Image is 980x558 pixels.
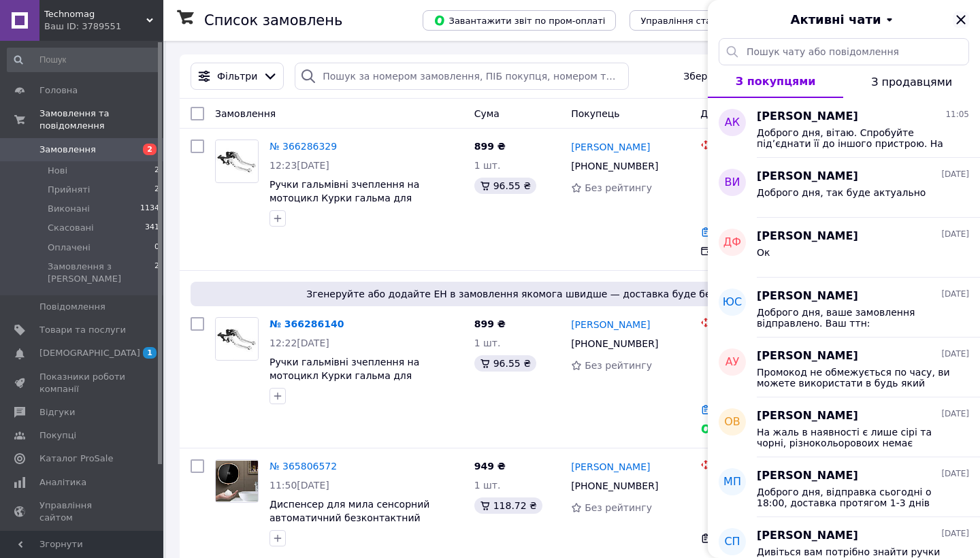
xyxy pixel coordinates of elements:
[269,179,441,231] a: Ручки гальмівні зчеплення на мотоцикл Курки гальма для мотоцикла Машинка курок pitbike (Сірий) пі...
[723,235,741,250] span: ДФ
[154,165,159,177] span: 2
[757,408,858,424] span: [PERSON_NAME]
[708,98,980,158] button: АК[PERSON_NAME]11:05Доброго дня, вітаю. Спробуйте підʼєднати її до іншого пристрою. На жаль гаран...
[757,187,926,198] span: Доброго дня, так буде актуально
[474,141,506,152] span: 899 ₴
[154,242,159,254] span: 0
[215,459,259,503] a: Фото товару
[700,108,800,119] span: Доставка та оплата
[757,468,858,484] span: [PERSON_NAME]
[723,295,742,310] span: ЮС
[423,10,616,31] button: Завантажити звіт по пром-оплаті
[474,338,501,348] span: 1 шт.
[708,158,980,218] button: ВИ[PERSON_NAME][DATE]Доброго дня, так буде актуально
[39,108,163,132] span: Замовлення та повідомлення
[143,144,157,155] span: 2
[217,69,257,83] span: Фільтри
[269,318,344,329] a: № 366286140
[39,144,96,156] span: Замовлення
[145,222,159,234] span: 341
[44,8,146,20] span: Technomag
[39,406,75,419] span: Відгуки
[708,338,980,397] button: АУ[PERSON_NAME][DATE]Промокод не обмежується по часу, ви можете використати в будь який момент
[474,178,536,194] div: 96.55 ₴
[269,499,429,537] a: Диспенсер для мила сенсорний автоматичний безконтактний дозатор для рідкого мила
[568,476,661,495] div: [PHONE_NUMBER]
[724,534,740,550] span: СП
[708,278,980,338] button: ЮС[PERSON_NAME][DATE]Доброго дня, ваше замовлення відправлено. Ваш ттн: 59001470474198. Гарного дня!
[568,157,661,176] div: [PHONE_NUMBER]
[941,408,969,420] span: [DATE]
[216,141,258,182] img: Фото товару
[708,457,980,517] button: МП[PERSON_NAME][DATE]Доброго дня, відправка сьогодні о 18:00, доставка протягом 1-3 днів
[724,414,740,430] span: ОВ
[48,242,91,254] span: Оплачені
[585,360,652,371] span: Без рейтингу
[269,461,337,472] a: № 365806572
[630,10,755,31] button: Управління статусами
[215,139,259,183] a: Фото товару
[269,160,329,171] span: 12:23[DATE]
[757,247,770,258] span: Ок
[708,218,980,278] button: ДФ[PERSON_NAME][DATE]Ок
[48,203,90,215] span: Виконані
[941,348,969,360] span: [DATE]
[474,480,501,491] span: 1 шт.
[757,307,950,329] span: Доброго дня, ваше замовлення відправлено. Ваш ттн: 59001470474198. Гарного дня!
[571,108,619,119] span: Покупець
[474,108,500,119] span: Cума
[39,347,140,359] span: [DEMOGRAPHIC_DATA]
[48,165,67,177] span: Нові
[39,453,113,465] span: Каталог ProSale
[39,499,126,524] span: Управління сайтом
[941,229,969,240] span: [DATE]
[196,287,950,301] span: Згенеруйте або додайте ЕН в замовлення якомога швидше — доставка буде безкоштовною для покупця
[725,175,740,191] span: ВИ
[269,338,329,348] span: 12:22[DATE]
[269,141,337,152] a: № 366286329
[39,301,105,313] span: Повідомлення
[757,109,858,125] span: [PERSON_NAME]
[269,357,441,408] span: Ручки гальмівні зчеплення на мотоцикл Курки гальма для мотоцикла Машинка курок pitbike (Сірий) пі...
[215,108,276,119] span: Замовлення
[571,460,650,474] a: [PERSON_NAME]
[39,324,126,336] span: Товари та послуги
[216,318,258,360] img: Фото товару
[474,497,542,514] div: 118.72 ₴
[746,11,942,29] button: Активні чати
[757,427,950,448] span: На жаль в наявності є лише сірі та чорні, різнокольоровоих немає
[39,429,76,442] span: Покупці
[39,84,78,97] span: Головна
[216,461,258,502] img: Фото товару
[154,261,159,285] span: 2
[571,140,650,154] a: [PERSON_NAME]
[568,334,661,353] div: [PHONE_NUMBER]
[757,348,858,364] span: [PERSON_NAME]
[757,487,950,508] span: Доброго дня, відправка сьогодні о 18:00, доставка протягом 1-3 днів
[154,184,159,196] span: 2
[725,115,740,131] span: АК
[736,75,816,88] span: З покупцями
[39,476,86,489] span: Аналітика
[871,76,952,88] span: З продавцями
[708,397,980,457] button: ОВ[PERSON_NAME][DATE]На жаль в наявності є лише сірі та чорні, різнокольоровоих немає
[719,38,969,65] input: Пошук чату або повідомлення
[44,20,163,33] div: Ваш ID: 3789551
[953,12,969,28] button: Закрити
[843,65,980,98] button: З продавцями
[7,48,161,72] input: Пошук
[945,109,969,120] span: 11:05
[474,318,506,329] span: 899 ₴
[571,318,650,331] a: [PERSON_NAME]
[48,222,94,234] span: Скасовані
[48,261,154,285] span: Замовлення з [PERSON_NAME]
[941,289,969,300] span: [DATE]
[941,169,969,180] span: [DATE]
[474,160,501,171] span: 1 шт.
[941,528,969,540] span: [DATE]
[143,347,157,359] span: 1
[640,16,745,26] span: Управління статусами
[757,229,858,244] span: [PERSON_NAME]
